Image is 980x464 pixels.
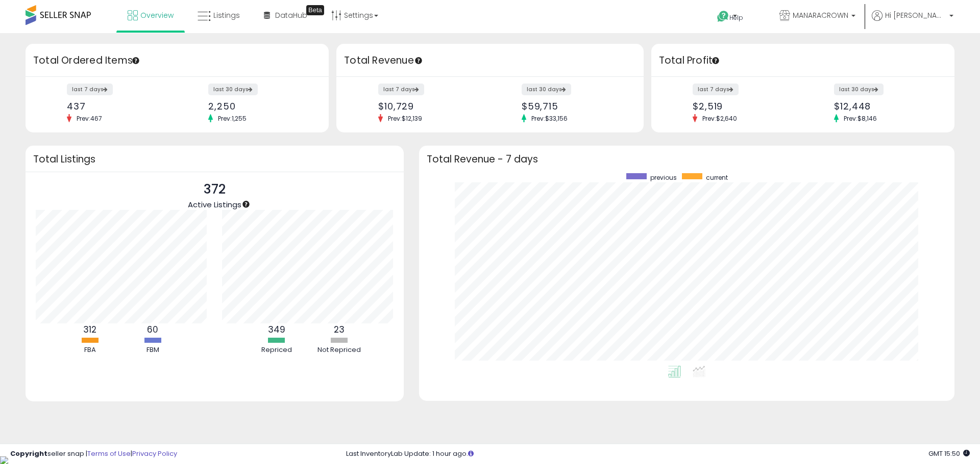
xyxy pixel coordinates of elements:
[378,84,424,95] label: last 7 days
[147,323,158,336] b: 60
[659,53,947,68] h3: Total Profit
[67,101,169,112] div: 437
[188,199,241,210] span: Active Listings
[71,114,107,123] span: Prev: 467
[693,84,739,95] label: last 7 days
[706,173,728,182] span: current
[33,53,321,68] h3: Total Ordered Items
[140,10,174,20] span: Overview
[427,155,947,163] h3: Total Revenue - 7 days
[132,449,177,458] a: Privacy Policy
[793,10,848,20] span: MANARACROWN
[468,450,474,457] i: Click here to read more about un-synced listings.
[306,5,324,15] div: Tooltip anchor
[717,10,729,23] i: Get Help
[650,173,677,182] span: previous
[275,10,307,20] span: DataHub
[246,345,307,355] div: Repriced
[241,200,251,209] div: Tooltip anchor
[334,323,345,336] b: 23
[834,84,884,95] label: last 30 days
[309,345,370,355] div: Not Repriced
[383,114,427,123] span: Prev: $12,139
[344,53,636,68] h3: Total Revenue
[522,84,571,95] label: last 30 days
[213,10,240,20] span: Listings
[10,449,177,459] div: seller snap | |
[208,101,311,112] div: 2,250
[526,114,573,123] span: Prev: $33,156
[697,114,742,123] span: Prev: $2,640
[131,56,140,65] div: Tooltip anchor
[213,114,252,123] span: Prev: 1,255
[59,345,120,355] div: FBA
[346,449,970,459] div: Last InventoryLab Update: 1 hour ago.
[87,449,131,458] a: Terms of Use
[839,114,882,123] span: Prev: $8,146
[122,345,183,355] div: FBM
[188,180,241,199] p: 372
[33,155,396,163] h3: Total Listings
[378,101,482,112] div: $10,729
[834,101,937,112] div: $12,448
[928,449,970,458] span: 2025-09-8 15:50 GMT
[67,84,113,95] label: last 7 days
[729,13,743,22] span: Help
[208,84,258,95] label: last 30 days
[10,449,47,458] strong: Copyright
[414,56,423,65] div: Tooltip anchor
[693,101,795,112] div: $2,519
[522,101,626,112] div: $59,715
[711,56,720,65] div: Tooltip anchor
[709,3,763,33] a: Help
[83,323,96,336] b: 312
[872,10,953,33] a: Hi [PERSON_NAME]
[885,10,946,20] span: Hi [PERSON_NAME]
[268,323,285,336] b: 349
